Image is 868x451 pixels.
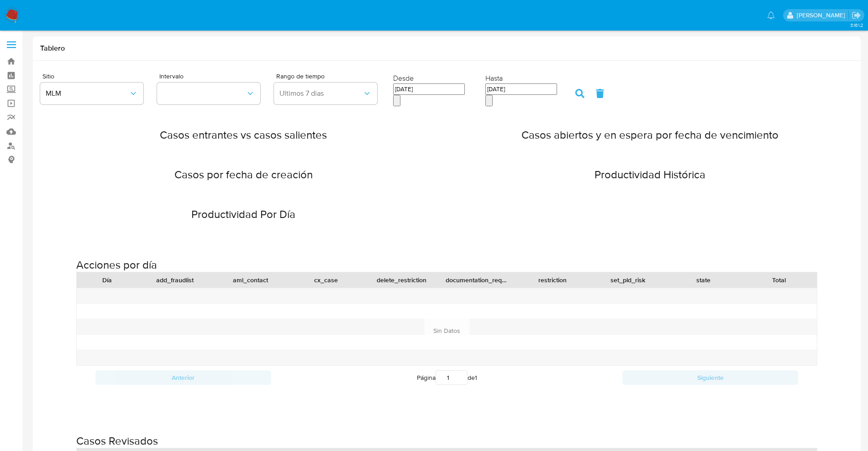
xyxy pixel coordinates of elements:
[159,73,276,79] span: Intervalo
[143,275,206,285] div: add_fraudlist
[393,73,414,83] label: Desde
[219,275,282,285] div: aml_contact
[797,11,848,20] p: yael.arizperojo@mercadolibre.com.mx
[622,370,798,385] button: Siguiente
[81,207,406,221] h2: Productividad Por Día
[748,275,810,285] div: Total
[767,11,775,19] a: Notificaciones
[475,373,477,382] span: 1
[852,10,861,20] a: Salir
[76,434,817,448] h2: Casos Revisados
[40,83,143,104] button: MLM
[76,258,817,272] h2: Acciones por día
[279,89,363,98] span: Ultimos 7 dias
[485,73,503,83] label: Hasta
[40,44,853,53] h1: Tablero
[672,275,735,285] div: state
[81,128,406,142] h2: Casos entrantes vs casos salientes
[446,275,508,285] div: documentation_requested
[521,275,584,285] div: restriction
[488,168,813,181] h2: Productividad Histórica
[83,275,131,285] div: Día
[276,73,393,79] span: Rango de tiempo
[95,370,271,385] button: Anterior
[81,168,406,181] h2: Casos por fecha de creación
[597,275,659,285] div: set_pld_risk
[370,275,433,285] div: delete_restriction
[46,89,129,98] span: MLM
[274,83,377,104] button: Ultimos 7 dias
[488,128,813,142] h2: Casos abiertos y en espera por fecha de vencimiento
[42,73,159,79] span: Sitio
[417,370,477,385] span: Página de
[295,275,357,285] div: cx_case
